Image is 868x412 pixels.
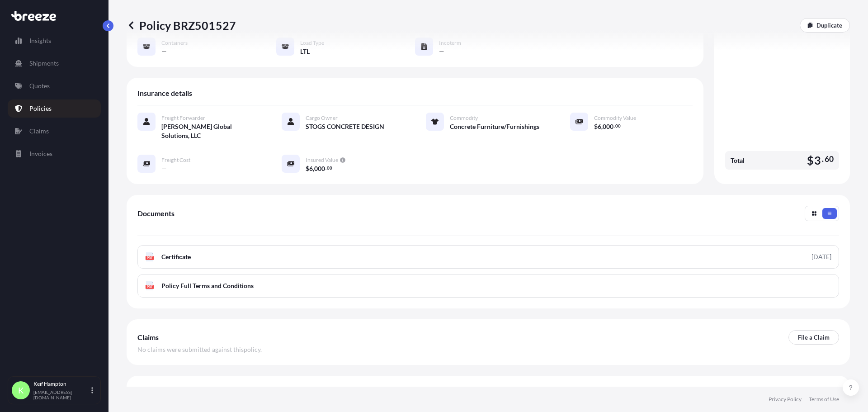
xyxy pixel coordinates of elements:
p: File a Claim [798,333,830,342]
span: Certificate [161,252,191,261]
span: Total [731,156,745,165]
a: Terms of Use [809,396,839,403]
span: 3 [814,155,821,166]
span: Concrete Furniture/Furnishings [450,122,539,131]
span: . [614,124,615,128]
p: Quotes [29,81,50,90]
span: — [439,47,444,56]
span: STOGS CONCRETE DESIGN [306,122,384,131]
a: Insights [8,32,101,50]
span: $ [594,123,598,130]
span: 00 [327,166,332,170]
span: . [822,156,824,162]
span: Commodity [450,114,478,122]
p: Policies [29,104,52,113]
p: Keif Hampton [33,380,90,388]
div: Main Exclusions [137,379,839,401]
a: Policies [8,99,101,118]
span: , [313,166,314,172]
span: — [161,164,167,173]
span: 000 [314,166,325,172]
span: , [601,123,603,130]
p: Policy BRZ501527 [127,18,236,33]
span: 6 [309,166,313,172]
span: Insured Value [306,156,338,164]
a: Quotes [8,77,101,95]
a: Invoices [8,145,101,163]
span: $ [807,155,814,166]
span: Commodity Value [594,114,636,122]
a: Shipments [8,54,101,72]
p: [EMAIL_ADDRESS][DOMAIN_NAME] [33,389,90,400]
a: Privacy Policy [769,396,802,403]
span: $ [306,166,309,172]
span: 60 [825,156,834,162]
span: Claims [137,333,159,342]
span: [PERSON_NAME] Global Solutions, LLC [161,122,260,140]
span: LTL [300,47,310,56]
span: Documents [137,209,175,218]
p: Shipments [29,59,59,68]
span: Main Exclusions [137,386,189,395]
div: [DATE] [811,252,831,261]
span: No claims were submitted against this policy . [137,345,262,354]
span: . [325,166,326,170]
a: PDFCertificate[DATE] [137,245,839,269]
a: Claims [8,122,101,140]
span: Freight Forwarder [161,114,205,122]
span: 000 [603,123,613,130]
span: Cargo Owner [306,114,338,122]
span: — [161,47,167,56]
span: Policy Full Terms and Conditions [161,281,254,290]
a: Duplicate [800,18,850,33]
a: File a Claim [788,330,839,345]
p: Invoices [29,149,52,158]
span: Insurance details [137,89,192,98]
span: Freight Cost [161,156,190,164]
p: Duplicate [816,21,842,30]
text: PDF [147,256,153,260]
span: K [18,386,24,395]
a: PDFPolicy Full Terms and Conditions [137,274,839,298]
p: Claims [29,127,49,136]
text: PDF [147,285,153,289]
p: Insights [29,36,51,45]
span: 00 [615,124,621,128]
span: 6 [598,123,601,130]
